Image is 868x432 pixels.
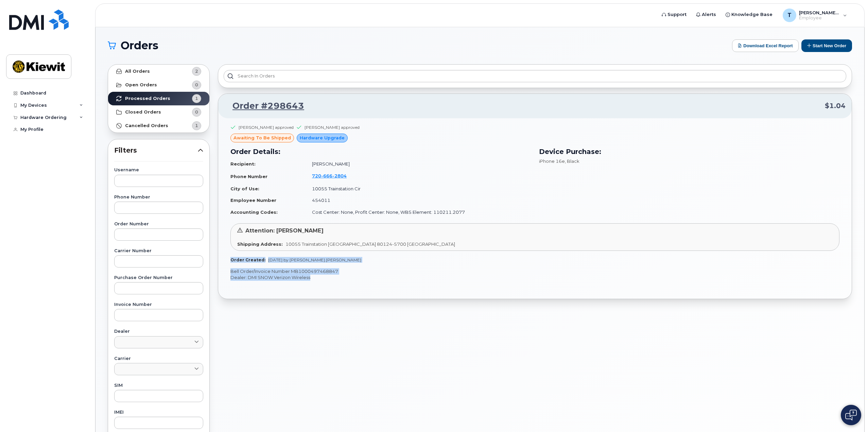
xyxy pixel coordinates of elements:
[306,183,531,195] td: 10055 Trainstation Cir
[230,274,839,281] p: Dealer: DMI SNOW Verizon Wireless
[195,109,198,115] span: 0
[125,123,168,128] strong: Cancelled Orders
[114,276,203,280] label: Purchase Order Number
[539,146,839,157] h3: Device Purchase:
[237,241,283,247] strong: Shipping Address:
[108,105,209,119] a: Closed Orders0
[108,78,209,92] a: Open Orders0
[268,257,361,262] span: [DATE] by [PERSON_NAME].[PERSON_NAME]
[108,92,209,105] a: Processed Orders1
[125,69,150,74] strong: All Orders
[114,410,203,415] label: IMEI
[539,158,565,164] span: iPhone 16e
[114,383,203,388] label: SIM
[224,100,304,112] a: Order #298643
[125,96,170,101] strong: Processed Orders
[121,40,158,51] span: Orders
[565,158,579,164] span: , Black
[114,329,203,334] label: Dealer
[108,65,209,78] a: All Orders2
[312,173,355,178] a: 7206662804
[114,168,203,172] label: Username
[230,146,531,157] h3: Order Details:
[230,174,267,179] strong: Phone Number
[195,82,198,88] span: 0
[306,206,531,218] td: Cost Center: None, Profit Center: None, WBS Element: 110211.2077
[233,135,291,141] span: awaiting to be shipped
[195,68,198,74] span: 2
[114,222,203,226] label: Order Number
[125,82,157,88] strong: Open Orders
[230,186,259,191] strong: City of Use:
[230,197,276,203] strong: Employee Number
[825,101,846,111] span: $1.04
[114,145,198,155] span: Filters
[230,257,265,262] strong: Order Created:
[321,173,332,178] span: 666
[285,241,455,247] span: 10055 Trainstation [GEOGRAPHIC_DATA] 80124-5700 [GEOGRAPHIC_DATA]
[845,410,857,420] img: Open chat
[195,95,198,102] span: 1
[306,194,531,206] td: 454011
[230,161,256,167] strong: Recipient:
[125,109,161,115] strong: Closed Orders
[300,135,345,141] span: Hardware Upgrade
[108,119,209,133] a: Cancelled Orders1
[239,124,294,130] div: [PERSON_NAME] approved
[195,122,198,129] span: 1
[305,124,360,130] div: [PERSON_NAME] approved
[114,195,203,200] label: Phone Number
[224,70,846,82] input: Search in orders
[332,173,347,178] span: 2804
[312,173,347,178] span: 720
[245,227,324,234] span: Attention: [PERSON_NAME]
[114,357,203,361] label: Carrier
[801,39,852,52] button: Start New Order
[230,209,278,215] strong: Accounting Codes:
[114,249,203,253] label: Carrier Number
[230,268,839,275] p: Bell Order/Invoice Number MB1000497468847
[306,158,531,170] td: [PERSON_NAME]
[732,39,799,52] button: Download Excel Report
[114,303,203,307] label: Invoice Number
